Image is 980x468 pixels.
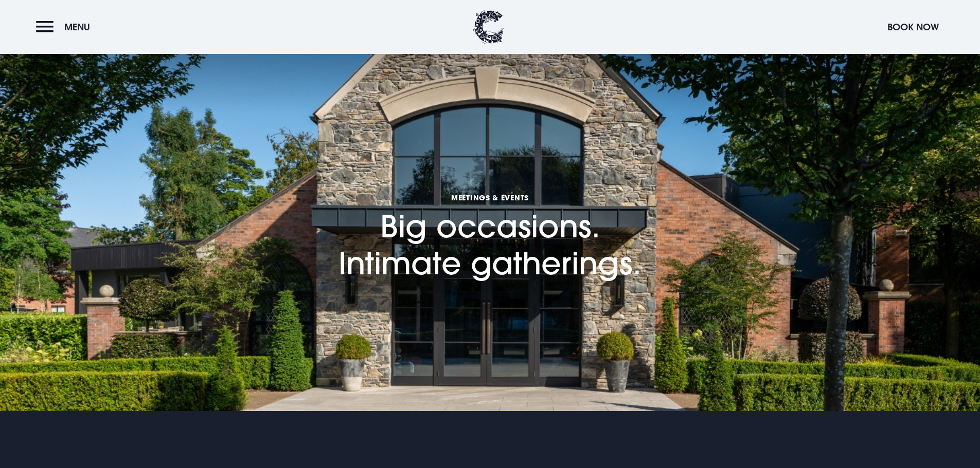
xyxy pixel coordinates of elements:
button: Book Now [882,16,944,38]
img: Clandeboye Lodge [473,10,504,44]
span: Menu [64,21,90,33]
button: Menu [36,16,95,38]
span: Meetings & Events [338,193,642,202]
h1: Big occasions. Intimate gatherings. [338,135,642,282]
